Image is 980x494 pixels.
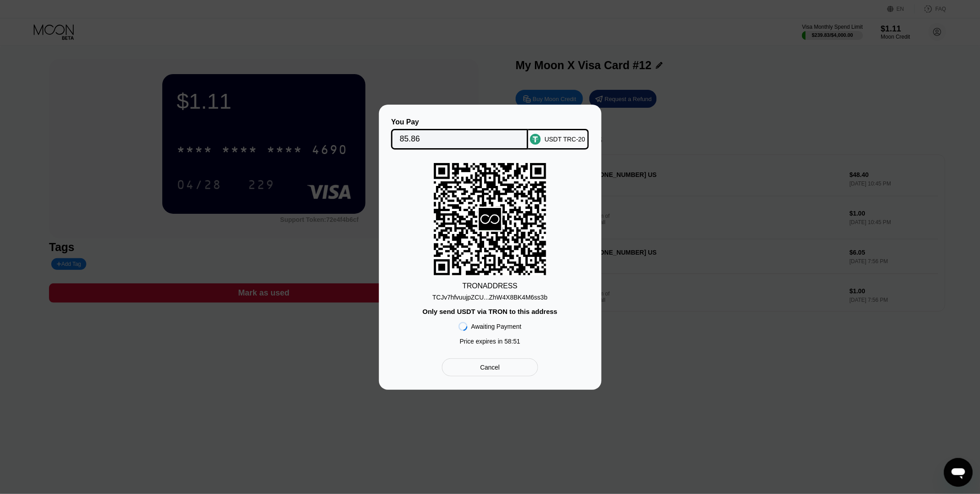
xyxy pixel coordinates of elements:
div: TRON ADDRESS [463,282,518,290]
div: Cancel [480,363,500,371]
span: 58 : 51 [504,338,520,345]
div: Only send USDT via TRON to this address [423,308,557,315]
div: USDT TRC-20 [544,136,585,143]
div: Price expires in [460,338,521,345]
div: Cancel [442,358,538,376]
iframe: Button to launch messaging window [944,458,973,487]
div: Awaiting Payment [471,323,521,330]
div: You Pay [391,118,528,126]
div: TCJv7hfvuujpZCU...ZhW4X8BK4M6ss3b [432,290,548,301]
div: TCJv7hfvuujpZCU...ZhW4X8BK4M6ss3b [432,294,548,301]
div: You PayUSDT TRC-20 [392,118,588,150]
